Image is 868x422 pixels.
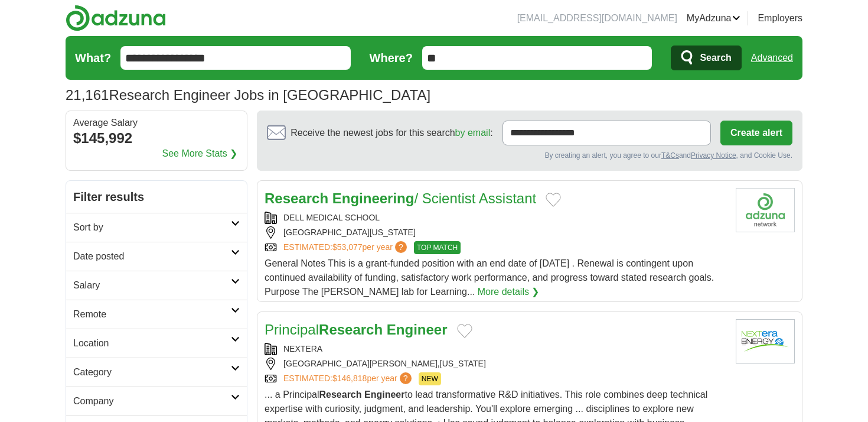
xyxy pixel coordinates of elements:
div: DELL MEDICAL SCHOOL [265,212,726,224]
a: Employers [758,11,802,25]
strong: Engineering [332,190,415,206]
a: NEXTERA [283,344,322,353]
img: Company logo [736,188,795,232]
a: Sort by [66,213,247,242]
h2: Filter results [66,181,247,213]
a: Company [66,387,247,415]
button: Create alert [720,121,792,145]
button: Search [671,46,741,70]
span: ? [395,241,407,253]
strong: Engineer [387,322,448,337]
button: Add to favorite jobs [546,193,561,207]
span: General Notes This is a grant-funded position with an end date of [DATE] . Renewal is contingent ... [265,258,714,297]
div: [GEOGRAPHIC_DATA][US_STATE] [265,226,726,239]
strong: Engineer [364,389,404,400]
a: Remote [66,300,247,329]
a: Privacy Notice [691,151,736,160]
img: NextEra Energy logo [736,319,795,363]
strong: Research [319,322,383,337]
div: Average Salary [73,118,240,128]
a: PrincipalResearch Engineer [265,322,448,337]
a: More details ❯ [478,285,540,299]
a: ESTIMATED:$146,818per year? [283,372,414,385]
h2: Salary [73,278,231,293]
a: Category [66,358,247,387]
a: Advanced [751,46,793,70]
a: T&Cs [661,151,679,160]
div: [GEOGRAPHIC_DATA][PERSON_NAME],[US_STATE] [265,358,726,370]
span: Search [700,46,731,70]
h2: Remote [73,307,231,322]
h1: Research Engineer Jobs in [GEOGRAPHIC_DATA] [66,87,430,103]
div: $145,992 [73,128,240,149]
h2: Company [73,394,231,408]
div: By creating an alert, you agree to our and , and Cookie Use. [267,150,792,161]
a: Date posted [66,242,247,271]
h2: Date posted [73,249,231,264]
img: Adzuna logo [66,5,166,31]
h2: Category [73,365,231,379]
span: NEW [419,372,441,385]
span: $53,077 [332,242,363,252]
span: 21,161 [66,85,109,106]
label: Where? [370,49,413,67]
h2: Sort by [73,220,231,235]
a: Research Engineering/ Scientist Assistant [265,190,536,206]
span: ? [400,372,412,384]
span: Receive the newest jobs for this search : [291,126,492,140]
a: See More Stats ❯ [162,147,238,161]
a: Location [66,329,247,358]
a: by email [455,128,491,138]
li: [EMAIL_ADDRESS][DOMAIN_NAME] [517,11,677,25]
strong: Research [265,190,328,206]
a: ESTIMATED:$53,077per year? [283,241,409,254]
a: Salary [66,271,247,300]
h2: Location [73,336,231,350]
strong: Research [319,389,361,400]
span: TOP MATCH [414,241,461,254]
label: What? [75,49,111,67]
a: MyAdzuna [687,11,741,25]
button: Add to favorite jobs [457,324,472,338]
span: $146,818 [332,374,367,383]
